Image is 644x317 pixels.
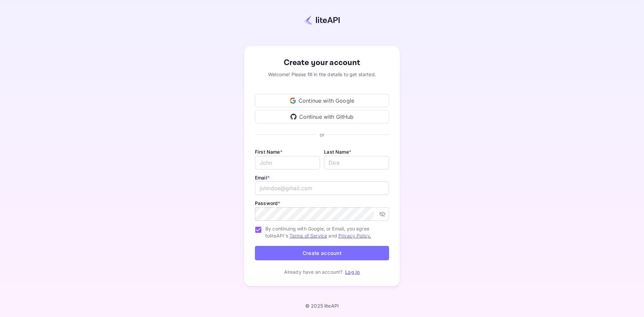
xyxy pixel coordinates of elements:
[289,233,327,239] a: Terms of Service
[255,156,320,169] input: John
[324,149,351,155] label: Last Name
[376,208,388,220] button: toggle password visibility
[255,246,389,260] button: Create account
[255,175,270,180] label: Email
[255,200,280,206] label: Password
[324,156,389,169] input: Doe
[338,233,371,239] a: Privacy Policy.
[255,149,282,155] label: First Name
[345,269,360,275] a: Log in
[304,15,340,25] img: liteapi
[255,57,389,69] div: Create your account
[255,110,389,123] div: Continue with GitHub
[255,181,389,195] input: johndoe@gmail.com
[255,71,389,78] div: Welcome! Please fill in the details to get started.
[265,225,384,239] span: By continuing with Google, or Email, you agree to liteAPI's and
[305,303,339,309] p: © 2025 liteAPI
[284,268,343,275] p: Already have an account?
[255,94,389,107] div: Continue with Google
